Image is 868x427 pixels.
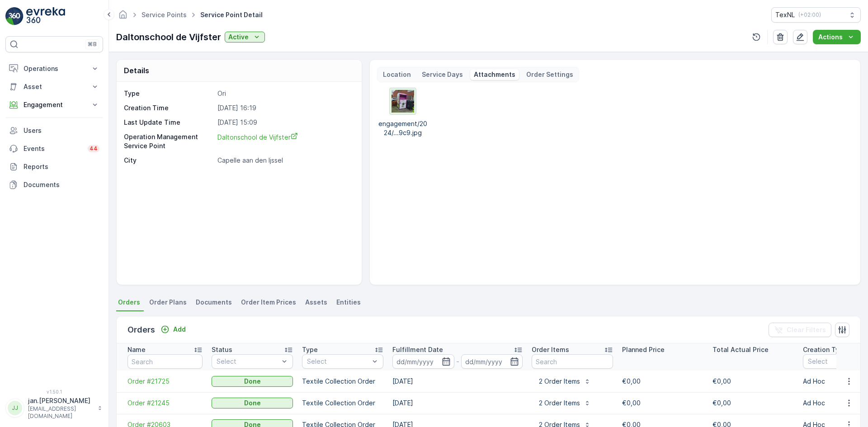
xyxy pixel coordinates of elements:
[336,298,361,307] span: Entities
[124,156,214,165] p: City
[198,10,264,19] span: Service Point Detail
[24,162,99,171] p: Reports
[383,70,411,79] p: Location
[5,7,24,25] img: logo
[173,325,186,334] p: Add
[388,371,527,392] td: [DATE]
[712,345,769,354] p: Total Actual Price
[149,298,187,307] span: Order Plans
[803,345,847,354] p: Creation Type
[217,103,352,113] p: [DATE] 16:19
[532,345,569,354] p: Order Items
[818,33,843,42] p: Actions
[24,144,82,153] p: Events
[28,396,93,405] p: jan.[PERSON_NAME]
[461,354,523,369] input: dd/mm/yyyy
[196,298,232,307] span: Documents
[798,11,821,19] p: ( +02:00 )
[127,377,203,386] a: Order #21725
[456,356,459,367] p: -
[5,60,103,78] button: Operations
[307,357,369,366] p: Select
[212,398,293,408] button: Done
[127,345,146,354] p: Name
[537,399,580,408] p: 2 Order Items
[712,399,731,407] span: €0,00
[422,70,463,79] p: Service Days
[537,377,580,386] p: 2 Order Items
[5,176,103,194] a: Documents
[228,33,249,42] p: Active
[388,392,527,414] td: [DATE]
[5,122,103,140] a: Users
[124,65,149,76] p: Details
[127,354,203,369] input: Search
[217,118,352,127] p: [DATE] 15:09
[244,399,261,408] p: Done
[5,78,103,96] button: Asset
[118,13,128,21] a: Homepage
[8,401,22,415] div: JJ
[5,158,103,176] a: Reports
[118,298,140,307] span: Orders
[5,389,103,394] span: v 1.50.1
[392,345,443,354] p: Fulfillment Date
[813,30,861,44] button: Actions
[769,323,831,337] button: Clear Filters
[124,103,214,113] p: Creation Time
[225,32,265,42] button: Active
[532,354,613,369] input: Search
[212,376,293,387] button: Done
[392,354,454,369] input: dd/mm/yyyy
[217,156,352,165] p: Capelle aan den Ijssel
[622,377,641,385] span: €0,00
[116,30,221,44] p: Daltonschool de Vijfster
[392,90,414,113] img: Media Preview
[532,374,596,389] button: 2 Order Items
[712,377,731,385] span: €0,00
[5,140,103,158] a: Events44
[532,396,596,410] button: 2 Order Items
[90,145,98,152] p: 44
[24,82,85,91] p: Asset
[5,396,103,420] button: JJjan.[PERSON_NAME][EMAIL_ADDRESS][DOMAIN_NAME]
[212,345,232,354] p: Status
[771,7,861,23] button: TexNL(+02:00)
[127,324,155,336] p: Orders
[127,399,203,408] a: Order #21245
[377,119,429,137] p: engagement/2024/...9c9.jpg
[88,41,97,48] p: ⌘B
[28,405,93,420] p: [EMAIL_ADDRESS][DOMAIN_NAME]
[124,89,214,98] p: Type
[217,89,352,98] p: Ori
[217,132,352,150] a: Daltonschool de Vijfster
[124,118,214,127] p: Last Update Time
[26,7,65,25] img: logo_light-DOdMpM7g.png
[302,399,383,408] p: Textile Collection Order
[241,298,296,307] span: Order Item Prices
[24,126,99,135] p: Users
[305,298,327,307] span: Assets
[302,377,383,386] p: Textile Collection Order
[24,100,85,109] p: Engagement
[787,325,826,334] p: Clear Filters
[24,180,99,189] p: Documents
[124,132,214,150] p: Operation Management Service Point
[244,377,261,386] p: Done
[5,96,103,114] button: Engagement
[622,345,665,354] p: Planned Price
[142,11,187,19] a: Service Points
[526,70,573,79] p: Order Settings
[157,324,189,335] button: Add
[302,345,318,354] p: Type
[217,357,279,366] p: Select
[622,399,641,407] span: €0,00
[217,133,298,141] span: Daltonschool de Vijfster
[775,10,795,19] p: TexNL
[24,64,85,73] p: Operations
[474,70,515,79] p: Attachments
